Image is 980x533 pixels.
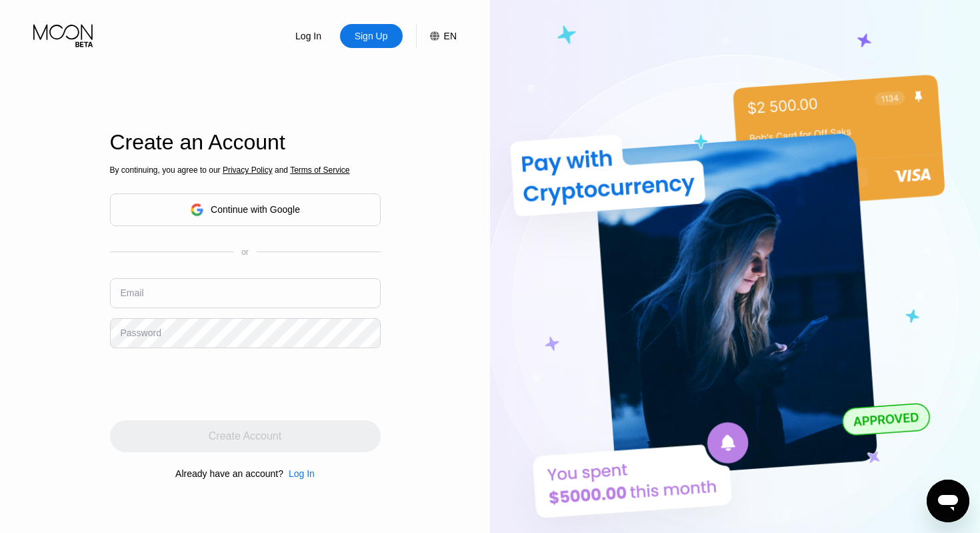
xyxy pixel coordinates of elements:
div: Email [121,288,144,298]
iframe: Bouton de lancement de la fenêtre de messagerie [927,480,969,522]
div: Sign Up [353,29,389,43]
div: Log In [294,29,323,43]
span: and [273,165,291,175]
iframe: reCAPTCHA [110,358,313,410]
span: Privacy Policy [223,165,273,175]
span: Terms of Service [290,165,349,175]
div: Log In [283,468,315,479]
div: Log In [289,468,315,479]
div: Continue with Google [110,193,381,226]
div: Log In [277,24,340,48]
div: Password [121,328,161,338]
div: Sign Up [340,24,403,48]
div: Continue with Google [211,204,300,215]
div: By continuing, you agree to our [110,165,381,175]
div: EN [416,24,457,48]
div: or [241,247,249,257]
div: Create an Account [110,130,381,155]
div: Already have an account? [175,468,283,479]
div: EN [444,31,457,41]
